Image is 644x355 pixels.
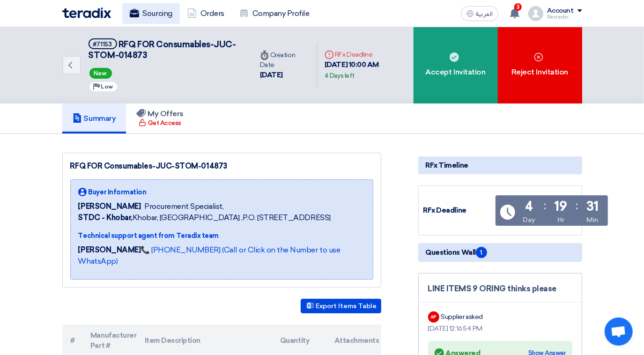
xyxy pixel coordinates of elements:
[557,215,564,225] div: Hr
[414,27,498,104] div: Accept Invitation
[136,109,184,118] h5: My Offers
[89,68,112,79] span: New
[544,197,546,214] div: :
[62,7,111,18] img: Teradix logo
[89,38,242,61] h5: RFQ FOR Consumables-JUC-STOM-014873
[498,27,582,104] div: Reject Invitation
[89,187,147,197] span: Buyer Information
[576,197,578,214] div: :
[528,6,543,21] img: profile_test.png
[78,231,365,241] div: Technical support agent from Teradix team
[586,200,599,213] div: 31
[78,245,141,254] strong: [PERSON_NAME]
[78,201,141,212] span: [PERSON_NAME]
[232,3,317,24] a: Company Profile
[547,7,574,15] div: Account
[260,50,309,70] div: Creation Date
[428,311,439,323] div: AP
[586,215,599,225] div: Min
[325,71,355,81] div: 4 Days left
[126,104,194,133] a: My Offers Get Access
[441,312,483,322] div: Supplier asked
[78,245,341,266] a: 📞 [PHONE_NUMBER] (Call or Click on the Number to use WhatsApp)
[93,41,112,47] div: #71153
[301,299,381,313] button: Export Items Table
[476,247,487,258] span: 1
[547,15,582,20] div: Nesredin
[70,161,373,172] div: RFQ FOR Consumables-JUC-STOM-014873
[139,118,181,128] div: Get Access
[144,201,223,212] span: Procurement Specialist,
[78,212,331,223] span: Khobar, [GEOGRAPHIC_DATA] ,P.O. [STREET_ADDRESS]
[555,200,567,213] div: 19
[122,3,180,24] a: Sourcing
[78,213,133,222] b: STDC - Khobar,
[426,247,487,258] span: Questions Wall
[325,50,406,59] div: RFx Deadline
[423,205,494,216] div: RFx Deadline
[325,59,406,81] div: [DATE] 10:00 AM
[180,3,232,24] a: Orders
[62,104,126,133] a: Summary
[461,6,498,21] button: العربية
[89,39,236,60] span: RFQ FOR Consumables-JUC-STOM-014873
[260,70,309,81] div: [DATE]
[605,318,633,346] a: Open chat
[428,324,572,333] div: [DATE] 12:16:54 PM
[523,215,535,225] div: Day
[525,200,533,213] div: 4
[418,156,582,174] div: RFx Timeline
[428,283,572,295] div: LINE ITEMS 9 ORING thinks please
[101,83,113,90] span: Low
[476,11,493,17] span: العربية
[514,3,522,11] span: 3
[73,114,116,123] h5: Summary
